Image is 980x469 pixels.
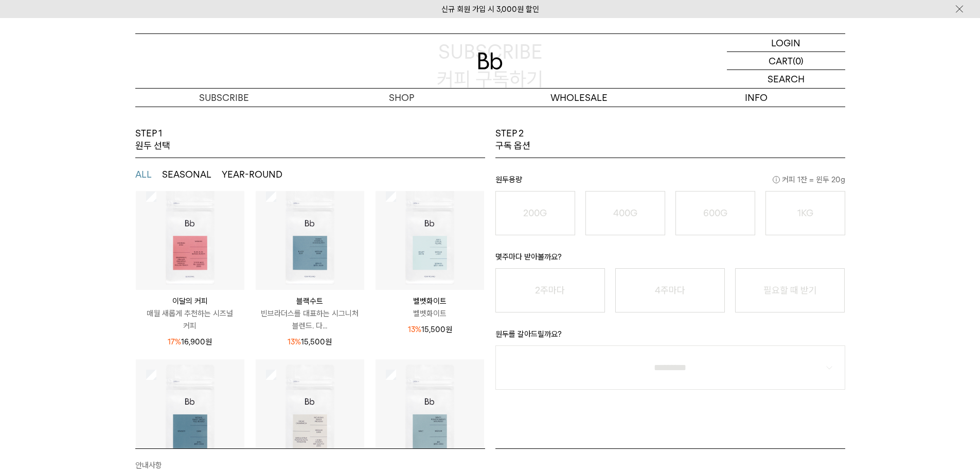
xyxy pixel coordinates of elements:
[136,307,244,332] p: 매월 새롭게 추천하는 시즈널 커피
[135,127,170,152] p: STEP 1 원두 선택
[376,307,484,320] p: 벨벳화이트
[205,337,212,346] span: 원
[376,359,484,468] img: 상품이미지
[585,191,665,235] button: 400G
[376,295,484,307] p: 벨벳화이트
[441,5,539,14] a: 신규 회원 가입 시 3,000원 할인
[313,89,490,107] a: SHOP
[769,52,793,70] p: CART
[495,268,605,312] button: 2주마다
[478,53,503,70] img: 로고
[136,295,244,307] p: 이달의 커피
[376,181,484,290] img: 상품이미지
[490,89,668,107] p: WHOLESALE
[668,89,845,107] p: INFO
[408,323,452,336] p: 15,500
[773,173,845,186] span: 커피 1잔 = 윈두 20g
[256,295,364,307] p: 블랙수트
[765,191,845,235] button: 1KG
[495,251,845,268] p: 몇주마다 받아볼까요?
[222,168,282,181] button: YEAR-ROUND
[408,325,421,334] span: 13%
[256,181,364,290] img: 상품이미지
[168,336,212,348] p: 16,900
[523,207,547,218] o: 200G
[495,173,845,191] p: 원두용량
[325,337,332,346] span: 원
[162,168,211,181] button: SEASONAL
[727,34,845,52] a: LOGIN
[675,191,755,235] button: 600G
[735,268,845,312] button: 필요할 때 받기
[256,307,364,332] p: 빈브라더스를 대표하는 시그니처 블렌드. 다...
[495,191,575,235] button: 200G
[495,328,845,345] p: 원두를 갈아드릴까요?
[771,34,800,51] p: LOGIN
[136,359,244,468] img: 상품이미지
[135,168,152,181] button: ALL
[613,207,637,218] o: 400G
[495,127,530,152] p: STEP 2 구독 옵션
[288,336,332,348] p: 15,500
[135,89,313,107] a: SUBSCRIBE
[797,207,813,218] o: 1KG
[768,70,805,88] p: SEARCH
[288,337,301,346] span: 13%
[727,52,845,70] a: CART (0)
[615,268,725,312] button: 4주마다
[168,337,181,346] span: 17%
[793,52,804,70] p: (0)
[256,359,364,468] img: 상품이미지
[446,325,452,334] span: 원
[136,181,244,290] img: 상품이미지
[703,207,727,218] o: 600G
